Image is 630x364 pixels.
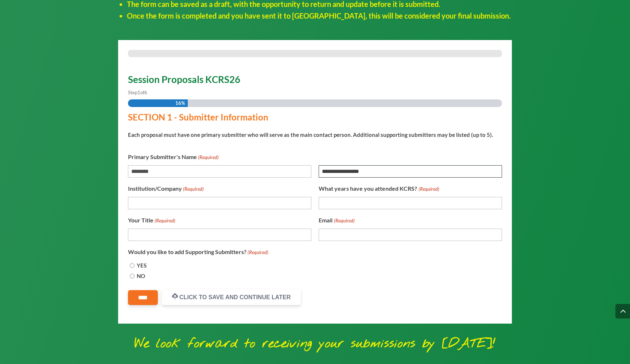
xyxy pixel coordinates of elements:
label: Email [319,215,354,226]
span: (Required) [183,184,204,194]
label: Institution/Company [128,183,204,194]
label: NO [137,271,145,281]
span: (Required) [333,216,355,226]
h2: Session Proposals KCRS26 [128,75,502,88]
legend: Primary Submitter's Name [128,152,219,162]
span: (Required) [198,153,219,162]
legend: Would you like to add Supporting Submitters? [128,247,268,257]
h3: SECTION 1 - Submitter Information [128,113,496,125]
span: 6 [144,90,147,95]
span: (Required) [247,248,269,257]
div: Each proposal must have one primary submitter who will serve as the main contact person. Addition... [128,125,496,140]
span: (Required) [418,184,439,194]
p: Step of [128,88,502,98]
span: 1 [137,90,140,95]
label: Your Title [128,215,175,226]
li: Once the form is completed and you have sent it to [GEOGRAPHIC_DATA], this will be considered you... [127,10,512,21]
span: (Required) [154,216,176,226]
p: We look forward to receiving your submissions by [DATE]! [63,333,567,355]
label: What years have you attended KCRS? [319,183,439,194]
button: Click to Save and Continue Later [162,289,301,305]
label: YES [137,261,147,270]
span: 16% [175,99,185,107]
